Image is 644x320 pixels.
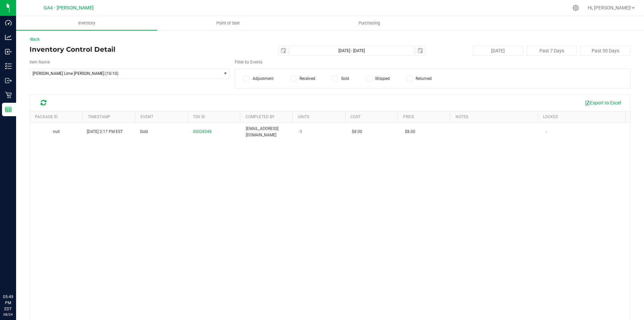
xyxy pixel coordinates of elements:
[580,97,625,108] button: Export to Excel
[244,76,274,82] label: Adjustment
[407,76,432,82] label: Returned
[246,126,291,138] span: [EMAIL_ADDRESS][DOMAIN_NAME]
[527,46,577,56] button: Past 7 Days
[235,59,262,65] label: Filter by Events
[298,115,309,119] a: Units
[30,37,40,42] a: Back
[299,16,440,30] a: Purchasing
[279,46,288,55] span: select
[44,5,94,11] span: GA4 - [PERSON_NAME]
[350,20,389,26] span: Purchasing
[352,129,362,135] span: $8.00
[290,76,315,82] label: Received
[351,115,361,119] a: Cost
[473,46,523,56] button: [DATE]
[69,20,104,26] span: Inventory
[299,129,302,135] span: -1
[30,59,50,65] label: Item Name
[141,115,153,119] a: Event
[5,19,12,26] inline-svg: Dashboard
[7,266,27,286] iframe: Resource center
[33,71,211,76] span: [PERSON_NAME] Lime [PERSON_NAME] (10:10)
[53,129,60,134] a: null
[5,63,12,70] inline-svg: Inventory
[403,115,414,119] a: Price
[580,46,631,56] button: Past 30 Days
[543,115,558,119] a: Locked
[193,129,212,134] span: 00028548
[5,77,12,84] inline-svg: Outbound
[546,129,547,135] span: -
[88,115,110,119] a: Timestamp
[246,115,274,119] a: Completed By
[5,106,12,113] inline-svg: Reports
[157,16,299,30] a: Point of Sale
[140,129,148,135] span: Sold
[193,115,205,119] a: TSX ID
[455,115,468,119] a: Notes
[87,129,123,135] span: [DATE] 2:17 PM EST
[3,312,13,317] p: 08/24
[416,46,425,55] span: select
[588,5,631,10] span: Hi, [PERSON_NAME]!
[221,69,229,78] span: select
[572,5,580,11] div: Manage settings
[3,294,13,312] p: 05:49 PM EDT
[5,34,12,41] inline-svg: Analytics
[405,129,415,135] span: $8.00
[16,16,157,30] a: Inventory
[30,46,230,53] h4: Inventory Control Detail
[5,48,12,55] inline-svg: Inbound
[332,76,349,82] label: Sold
[207,20,249,26] span: Point of Sale
[35,115,58,119] a: Package ID
[366,76,390,82] label: Shipped
[5,92,12,98] inline-svg: Retail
